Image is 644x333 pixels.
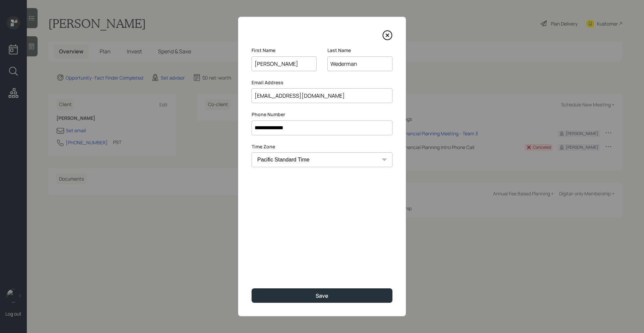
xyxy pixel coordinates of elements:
label: First Name [252,47,317,54]
label: Last Name [327,47,392,54]
div: Save [316,292,328,299]
label: Email Address [252,79,392,86]
label: Time Zone [252,143,392,150]
button: Save [252,288,392,303]
label: Phone Number [252,111,392,118]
